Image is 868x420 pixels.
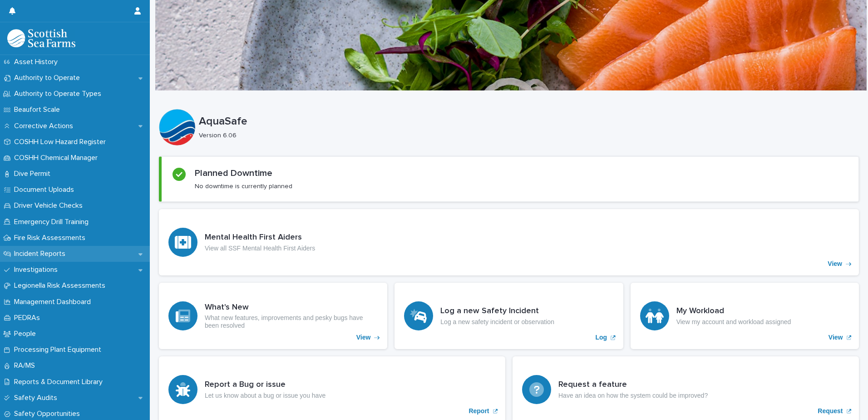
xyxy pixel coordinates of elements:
p: Fire Risk Assessments [10,234,93,242]
p: View my account and workload assigned [676,318,791,326]
a: View [631,283,859,349]
p: Safety Audits [10,394,64,402]
p: Incident Reports [10,250,73,258]
p: COSHH Low Hazard Register [10,138,113,146]
p: People [10,330,43,338]
h3: My Workload [676,306,791,316]
p: View [356,334,371,341]
p: Authority to Operate Types [10,90,108,98]
p: What new features, improvements and pesky bugs have been resolved [205,314,378,330]
p: Authority to Operate [10,74,87,82]
p: View all SSF Mental Health First Aiders [205,245,315,252]
p: Dive Permit [10,170,58,178]
h2: Planned Downtime [195,168,272,179]
p: Document Uploads [10,185,81,194]
a: View [159,209,859,275]
p: Beaufort Scale [10,105,67,114]
p: Safety Opportunities [10,410,87,418]
a: Log [395,283,623,349]
p: Let us know about a bug or issue you have [205,392,325,400]
p: Log a new safety incident or observation [440,318,554,326]
h3: Request a feature [558,380,708,390]
h3: Log a new Safety Incident [440,306,554,316]
p: Log [596,334,607,341]
p: View [829,334,843,341]
p: Corrective Actions [10,122,80,130]
img: bPIBxiqnSb2ggTQWdOVV [7,29,75,47]
p: Report [469,407,489,415]
p: Management Dashboard [10,298,98,306]
p: Have an idea on how the system could be improved? [558,392,708,400]
p: No downtime is currently planned [195,182,292,190]
h3: What's New [205,303,378,313]
p: Legionella Risk Assessments [10,281,113,290]
p: Version 6.06 [199,132,852,140]
p: Driver Vehicle Checks [10,201,90,210]
p: RA/MS [10,361,42,370]
p: Reports & Document Library [10,378,110,386]
p: Emergency Drill Training [10,218,96,226]
p: Processing Plant Equipment [10,345,108,354]
p: Request [818,407,843,415]
h3: Report a Bug or issue [205,380,325,390]
p: AquaSafe [199,115,855,128]
p: View [828,260,842,268]
p: PEDRAs [10,314,47,322]
p: Asset History [10,58,65,66]
h3: Mental Health First Aiders [205,233,315,243]
p: COSHH Chemical Manager [10,154,105,162]
a: View [159,283,387,349]
p: Investigations [10,265,65,274]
